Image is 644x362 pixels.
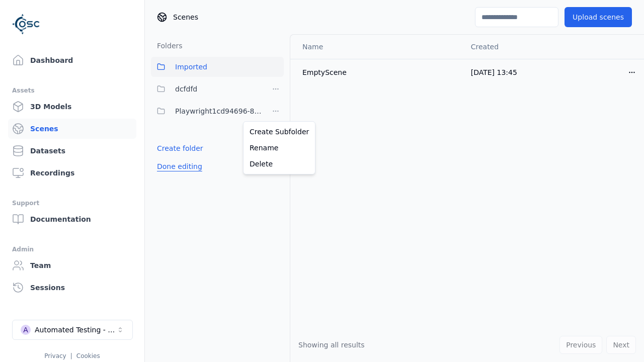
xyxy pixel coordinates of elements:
a: Delete [246,156,313,172]
a: Rename [246,140,313,156]
a: Create Subfolder [246,124,313,140]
